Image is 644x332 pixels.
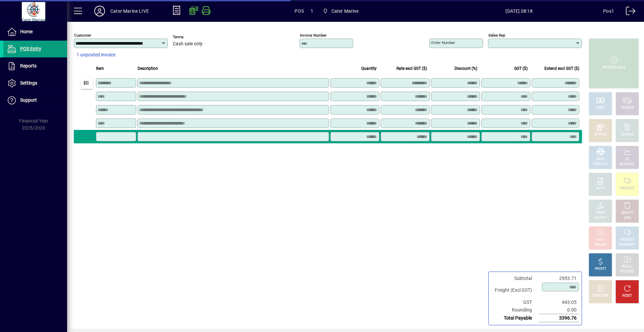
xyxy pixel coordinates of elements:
[20,80,37,86] span: Settings
[488,33,505,38] mat-label: Sales rep
[20,29,33,34] span: Home
[539,275,579,282] td: 2953.71
[74,49,118,61] button: 1 unposted invoice
[620,237,635,242] div: PRODUCT
[596,237,605,242] div: HOLD
[539,298,579,306] td: 443.05
[173,35,213,39] span: Terms
[491,314,539,322] td: Total Payable
[595,267,606,272] div: PROFIT
[431,40,455,45] mat-label: Order number
[138,65,158,72] span: Description
[320,5,362,17] span: Cater Marine
[491,306,539,314] td: Rounding
[621,105,634,110] div: CHEQUE
[110,6,149,16] div: Cater Marine LIVE
[622,210,633,216] div: DELETE
[514,65,528,72] span: GST ($)
[331,6,359,16] span: Cater Marine
[603,6,614,16] div: Pos1
[620,186,635,191] div: PRODUCT
[622,293,632,298] div: RESET
[74,33,91,38] mat-label: Customer
[622,264,633,269] div: RECALL
[454,65,477,72] span: Discount (%)
[592,293,608,298] div: DISCOUNT
[539,314,579,322] td: 3396.76
[89,5,110,17] button: Profile
[593,162,608,167] div: PRODUCT
[435,6,603,16] span: [DATE] 08:18
[539,306,579,314] td: 0.00
[20,63,37,68] span: Reports
[544,65,579,72] span: Extend excl GST ($)
[311,6,313,16] span: 1
[621,1,636,23] a: Logout
[96,65,104,72] span: Item
[20,97,37,103] span: Support
[3,92,67,109] a: Support
[596,157,604,162] div: MISC
[20,46,41,51] span: POS Entry
[624,216,631,221] div: LINE
[3,58,67,75] a: Reports
[361,65,377,72] span: Quantity
[625,157,630,162] div: GL
[491,275,539,282] td: Subtotal
[595,216,606,221] div: SELECT
[602,65,626,70] div: PROCESS SALE
[619,242,636,247] div: SUMMARY
[396,65,427,72] span: Rate excl GST ($)
[596,186,605,191] div: NOTE
[620,162,635,167] div: ACCOUNT
[76,51,115,58] span: 1 unposted invoice
[173,41,203,47] span: Cash sale only
[596,210,605,216] div: PRICE
[3,23,67,40] a: Home
[594,132,607,137] div: EFTPOS
[621,132,634,137] div: CHARGE
[594,242,606,247] div: INVOICE
[620,269,634,274] div: INVOICES
[596,105,605,110] div: CASH
[300,33,327,38] mat-label: Invoice number
[491,298,539,306] td: GST
[3,75,67,92] a: Settings
[491,282,539,298] td: Freight (Excl GST)
[294,6,304,16] span: POS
